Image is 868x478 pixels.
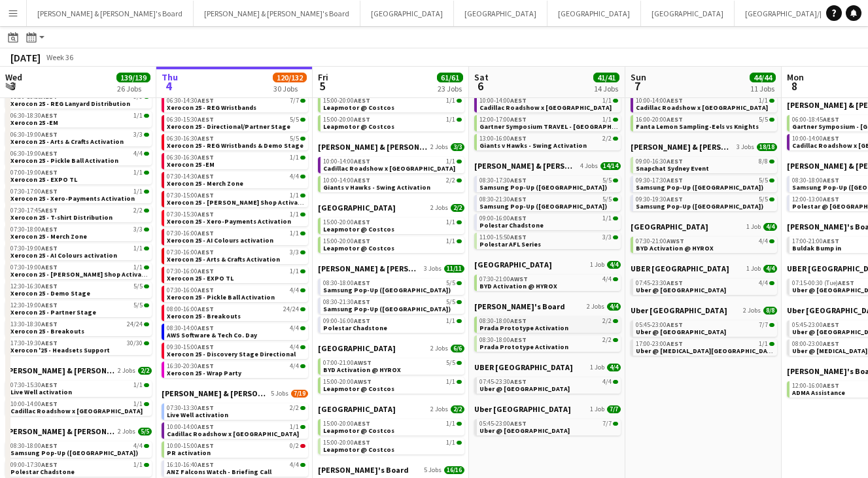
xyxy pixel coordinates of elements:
span: 5/5 [602,177,612,184]
a: 16:00-20:00AEST5/5Fanta Lemon Sampling-Eels vs Knights [636,115,774,130]
span: 07:30-19:00 [10,264,58,271]
span: Xerocon 25 - T-shirt Distribution [10,213,113,222]
a: [GEOGRAPHIC_DATA]1 Job4/4 [631,222,777,231]
a: 07:30-16:00AEST1/1Xerocon 25 - AI Colours activation [167,229,305,244]
a: 06:30-18:30AEST1/1Xerocon 25 -EM [10,111,149,126]
span: 09:00-16:30 [636,158,683,165]
span: AEST [667,279,683,287]
span: AEST [198,172,214,180]
span: AEST [41,111,58,120]
a: 08:30-21:30AEST5/5Samsung Pop-Up ([GEOGRAPHIC_DATA]) [479,195,618,210]
a: 07:30-16:00AEST4/4Xerocon 25 - Pickle Ball Activation [167,286,305,301]
span: Xerocon 25 - EXPO TL [10,175,77,184]
a: 07:45-23:30AEST4/4Uber @ [GEOGRAPHIC_DATA] [636,279,774,294]
span: 12:00-17:00 [479,116,527,123]
span: 17:00-21:00 [792,238,839,245]
span: AEST [198,134,214,143]
span: Gartner Symposium TRAVEL - Gold Coast [479,122,639,131]
a: 08:30-17:30AEST5/5Samsung Pop-Up ([GEOGRAPHIC_DATA]) [479,176,618,191]
div: [PERSON_NAME] & [PERSON_NAME]'s Board3 Jobs18/1809:00-16:30AEST8/8Snapchat Sydney Event09:30-17:3... [631,142,777,222]
span: 2 Jobs [430,204,448,212]
span: Leapmotor @ Costcos [323,103,394,112]
span: 1 Job [746,265,761,273]
span: 07:30-16:00 [167,249,214,256]
span: Xerocon 25 - Arts & Crafts Activation [167,255,280,264]
span: AEST [354,115,370,124]
span: 15:00-20:00 [323,238,370,245]
span: AEST [198,191,214,199]
a: 09:00-16:30AEST8/8Snapchat Sydney Event [636,157,774,172]
span: 2/2 [133,207,143,214]
span: 4/4 [607,261,621,269]
span: 4/4 [133,150,143,157]
div: [GEOGRAPHIC_DATA]/Gold Coast Winter3 Jobs4/409:30-16:30AEST2/2ANZ House of Falcons15:00-20:00AEST... [318,62,464,142]
span: AEST [823,237,839,245]
span: 2/2 [602,135,612,142]
span: Xerocon 25 - Xero-Payments Activation [167,217,291,226]
span: James & Arrence's Board [318,142,428,152]
span: AEST [198,96,214,105]
span: 10:00-14:00 [323,158,370,165]
span: 09:00-16:00 [479,215,527,222]
span: 16:00-20:00 [636,116,683,123]
span: Xerocon 25 - EXPO TL [167,274,234,282]
span: UBER Melbourne [631,264,729,273]
span: Samsung Pop-Up (SYDNEY) [479,183,607,192]
span: 06:30-16:30 [167,154,214,161]
span: BYD Activation @ HYROX [636,244,714,252]
a: [GEOGRAPHIC_DATA]2 Jobs2/2 [318,203,464,213]
a: 09:00-16:00AEST1/1Polestar Chadstone [479,214,618,229]
span: Xerocon 25 - Xero-Payments Activation [10,194,135,203]
div: UBER [GEOGRAPHIC_DATA]1 Job4/407:45-23:30AEST4/4Uber @ [GEOGRAPHIC_DATA] [631,264,777,305]
span: Giants v Hawks - Swing Activation [479,141,587,150]
a: 10:00-14:00AEST2/2Giants v Hawks - Swing Activation [323,176,462,191]
span: Xerocon 25 - Arts & Crafts Activation [10,137,124,146]
span: Perth [631,222,708,231]
span: Xerocon 25 - Merch Zone [10,232,87,241]
span: 4/4 [759,238,768,245]
span: Perth [474,260,552,269]
span: Xerocon 25 - AI Colours activation [10,251,117,260]
div: [PERSON_NAME] & [PERSON_NAME]'s Board2 Jobs3/310:00-14:00AEST1/1Cadillac Roadshow x [GEOGRAPHIC_D... [318,142,464,203]
span: Xerocon 25 -EM [167,160,215,169]
span: 1/1 [133,264,143,271]
span: 4/4 [759,280,768,286]
span: AEST [823,115,839,124]
button: [PERSON_NAME] & [PERSON_NAME]'s Board [194,1,360,26]
span: AEST [510,195,527,203]
span: AEST [823,176,839,184]
span: AEST [354,176,370,184]
a: 15:00-20:00AEST1/1Leapmotor @ Costcos [323,96,462,111]
div: [PERSON_NAME] & [PERSON_NAME]'s Board3 Jobs11/1108:30-18:00AEST5/5Samsung Pop-Up ([GEOGRAPHIC_DAT... [318,264,464,343]
a: 06:30-19:00AEST4/4Xerocon 25 - Pickle Ball Activation [10,149,149,164]
span: AEST [823,195,839,203]
span: AEST [354,237,370,245]
span: AEST [354,96,370,105]
span: AEST [198,115,214,124]
span: 4/4 [763,265,777,273]
span: Xerocon 25 -EM [10,118,58,127]
div: [GEOGRAPHIC_DATA]1 Job4/407:30-21:00AWST4/4BYD Activation @ HYROX [474,260,621,301]
span: Xerocon 25 - Merch Zone [167,179,243,188]
span: 1/1 [446,97,455,104]
span: 06:30-18:30 [10,112,58,119]
span: 12:30-16:30 [10,283,58,290]
span: 2/2 [451,204,464,212]
span: AEST [823,134,839,143]
span: 14/14 [600,162,621,170]
span: 11/11 [444,265,464,273]
span: AEST [198,248,214,256]
span: 10:00-14:00 [792,135,839,142]
a: 07:30-21:00AWST4/4BYD Activation @ HYROX [636,237,774,252]
span: Snapchat Sydney Event [636,164,709,173]
span: Leapmotor @ Costcos [323,244,394,252]
span: Xerocon 25 - REG Wristbands [167,103,256,112]
span: 06:30-19:00 [10,150,58,157]
a: 07:30-19:00AEST1/1Xerocon 25 - AI Colours activation [10,244,149,259]
span: 3/3 [602,234,612,241]
span: 07:30-21:00 [636,238,684,245]
span: AEST [510,96,527,105]
span: 07:15-00:30 (Tue) [792,280,854,286]
span: AEST [838,279,854,287]
span: 11:00-15:50 [479,234,527,241]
